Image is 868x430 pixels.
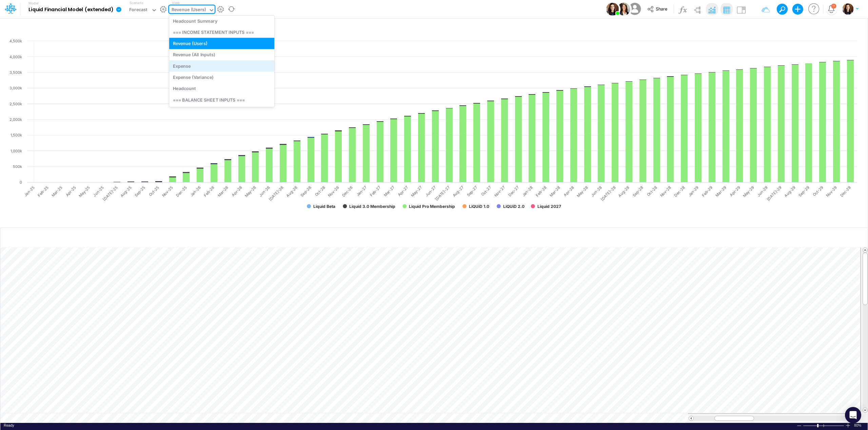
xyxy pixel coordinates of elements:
div: Zoom level [854,423,864,428]
text: Jun-28 [590,185,603,197]
text: Sep-25 [134,185,146,197]
text: Nov-28 [659,185,672,198]
label: View [172,0,180,5]
span: 80% [854,423,864,428]
text: [DATE]-25 [102,185,118,201]
text: 3,000k [9,86,22,90]
text: LiQUiD 2.0 [503,204,525,209]
text: May-26 [244,185,257,198]
label: Scenario [130,0,143,5]
text: 4,500k [9,39,22,43]
text: Aug-27 [452,185,465,198]
div: Zoom [817,424,818,427]
text: Oct-26 [314,185,326,197]
text: Apr-29 [729,185,741,197]
text: Feb-29 [701,185,713,197]
text: Feb-28 [535,185,547,197]
div: In Ready mode [4,423,14,428]
text: Mar-28 [549,185,561,197]
text: 3,500k [9,70,22,75]
text: [DATE]-26 [268,185,284,201]
text: Jan-28 [521,185,534,197]
text: May-27 [410,185,423,198]
img: User Image Icon [606,3,619,16]
text: Sep-28 [632,185,644,197]
text: Liquid Pro Membership [409,204,455,209]
text: Aug-26 [285,185,298,198]
text: Jan-27 [355,185,368,197]
img: User Image Icon [627,1,642,17]
text: Nov-29 [825,185,838,198]
text: Liquid Beta [313,204,335,209]
label: Model [28,1,39,5]
text: Jan-25 [23,185,36,197]
b: Liquid Financial Model (extended) [28,7,113,13]
text: Oct-29 [812,185,824,197]
text: Oct-25 [148,185,160,197]
text: Jun-25 [92,185,105,197]
text: Jan-29 [687,185,700,197]
text: Nov-26 [327,185,340,198]
text: Sep-26 [300,185,312,197]
div: Balance Sheet Schedules [169,106,275,117]
div: 11 unread items [832,4,835,7]
text: Nov-25 [161,185,174,198]
div: Revenue (All Inputs) [169,49,275,60]
div: Zoom In [845,423,851,428]
text: 4,000k [9,55,22,59]
text: 2,500k [9,102,22,106]
text: 2,000k [9,117,22,122]
text: Jun-26 [258,185,271,197]
text: Dec-26 [341,185,354,197]
text: Feb-25 [37,185,49,197]
text: Dec-28 [673,185,686,197]
text: [DATE]-28 [600,185,616,201]
text: Feb-27 [369,185,381,197]
text: May-25 [78,185,91,198]
text: 500k [13,164,22,169]
text: [DATE]-27 [434,185,451,201]
div: Expense [169,60,275,71]
div: Headcount Summary [169,15,275,26]
div: Open Intercom Messenger [845,407,861,423]
text: Jun-29 [756,185,769,197]
text: Liquid 3.0 Membership [349,204,395,209]
text: LiQUiD 1.0 [469,204,489,209]
text: Oct-27 [480,185,492,197]
text: Nov-27 [493,185,506,197]
text: Apr-25 [65,185,77,197]
text: Aug-28 [617,185,631,198]
text: May-29 [742,185,755,198]
span: Share [656,6,667,11]
text: Dec-25 [175,185,188,197]
text: Jun-27 [425,185,437,197]
text: Apr-27 [397,185,409,197]
text: [DATE]-29 [766,185,783,201]
text: Mar-29 [715,185,727,197]
div: Forecast [129,6,147,14]
text: 1,500k [11,133,22,137]
a: Notifications [827,5,835,13]
div: Headcount [169,83,275,94]
div: Zoom [803,423,845,428]
div: === BALANCE SHEET INPUTS === [169,94,275,105]
text: Aug-25 [119,185,133,198]
text: Mar-26 [217,185,229,197]
text: Sep-29 [797,185,810,197]
div: Revenue (Users) [172,6,206,14]
input: Type a title here [6,231,733,244]
text: Apr-26 [231,185,243,197]
input: Type a title here [6,21,795,35]
text: Liquid 2027 [537,204,561,209]
span: Ready [4,423,14,427]
text: May-28 [576,185,589,198]
div: Expense (Variance) [169,72,275,83]
img: User Image Icon [617,3,630,16]
text: 1,000k [11,149,22,153]
div: === INCOME STATEMENT INPUTS === [169,26,275,38]
text: Aug-29 [783,185,796,198]
text: Apr-28 [563,185,575,197]
div: Revenue (Users) [169,38,275,49]
text: Jan-26 [189,185,202,197]
text: Dec-29 [839,185,852,197]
